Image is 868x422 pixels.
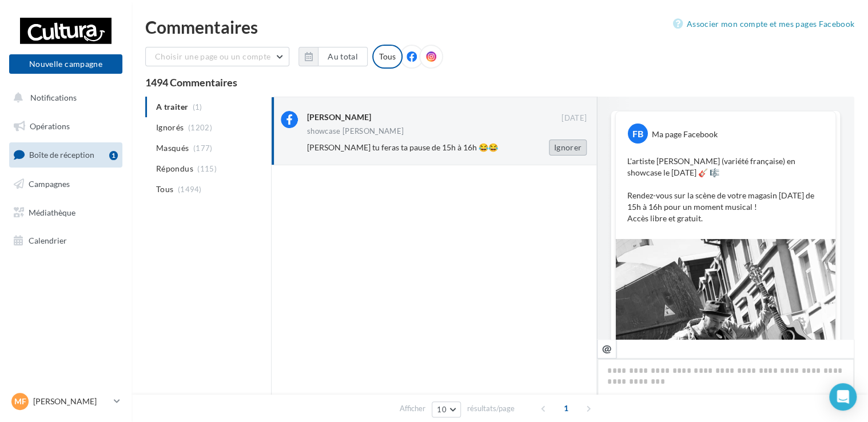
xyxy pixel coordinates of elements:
[145,18,854,35] div: Commentaires
[829,383,857,411] div: Open Intercom Messenger
[437,405,447,414] span: 10
[7,86,120,110] button: Notifications
[30,121,70,131] span: Opérations
[197,164,217,173] span: (115)
[7,142,125,167] a: Boîte de réception1
[628,124,648,144] div: FB
[29,236,67,245] span: Calendrier
[298,47,368,66] button: Au total
[7,114,125,138] a: Opérations
[109,151,118,160] div: 1
[652,129,718,140] div: Ma page Facebook
[155,51,270,61] span: Choisir une page ou un compte
[467,403,515,414] span: résultats/page
[30,93,77,102] span: Notifications
[400,403,425,414] span: Afficher
[9,391,122,412] a: MF [PERSON_NAME]
[156,163,193,174] span: Répondus
[193,144,213,153] span: (177)
[597,339,616,359] button: @
[318,47,368,66] button: Au total
[432,401,461,417] button: 10
[557,399,575,417] span: 1
[145,47,289,66] button: Choisir une page ou un compte
[372,45,403,69] div: Tous
[145,77,854,87] div: 1494 Commentaires
[7,172,125,196] a: Campagnes
[602,343,612,353] i: @
[14,396,26,407] span: MF
[7,201,125,225] a: Médiathèque
[156,122,184,133] span: Ignorés
[29,179,70,189] span: Campagnes
[188,123,212,132] span: (1202)
[156,184,173,195] span: Tous
[29,150,94,160] span: Boîte de réception
[9,54,122,74] button: Nouvelle campagne
[549,140,587,156] button: Ignorer
[33,396,109,407] p: [PERSON_NAME]
[7,229,125,253] a: Calendrier
[627,156,824,224] p: L'artiste [PERSON_NAME] (variété française) en showcase le [DATE] 🎸 🎼 Rendez-vous sur la scène de...
[307,142,498,152] span: [PERSON_NAME] tu feras ta pause de 15h à 16h 😂😂
[307,128,404,135] div: showcase [PERSON_NAME]
[673,17,854,31] a: Associer mon compte et mes pages Facebook
[156,142,189,154] span: Masqués
[562,113,587,124] span: [DATE]
[29,207,75,217] span: Médiathèque
[178,185,202,194] span: (1494)
[307,112,371,123] div: [PERSON_NAME]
